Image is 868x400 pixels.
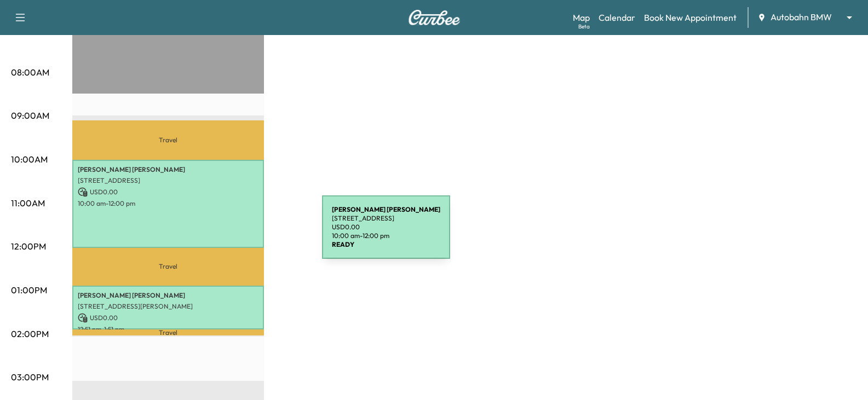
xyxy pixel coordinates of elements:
[72,329,264,335] p: Travel
[11,240,46,253] p: 12:00PM
[11,109,49,122] p: 09:00AM
[78,313,258,323] p: USD 0.00
[11,370,49,384] p: 03:00PM
[11,153,48,166] p: 10:00AM
[72,248,264,286] p: Travel
[78,187,258,197] p: USD 0.00
[771,11,832,24] span: Autobahn BMW
[78,291,258,300] p: [PERSON_NAME] [PERSON_NAME]
[78,302,258,311] p: [STREET_ADDRESS][PERSON_NAME]
[11,327,49,340] p: 02:00PM
[578,22,590,31] div: Beta
[11,66,49,79] p: 08:00AM
[72,120,264,159] p: Travel
[599,11,635,24] a: Calendar
[644,11,737,24] a: Book New Appointment
[78,176,258,185] p: [STREET_ADDRESS]
[11,283,47,297] p: 01:00PM
[78,165,258,174] p: [PERSON_NAME] [PERSON_NAME]
[573,11,590,24] a: MapBeta
[408,10,461,25] img: Curbee Logo
[78,199,258,208] p: 10:00 am - 12:00 pm
[11,196,45,210] p: 11:00AM
[78,325,258,334] p: 12:51 pm - 1:51 pm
